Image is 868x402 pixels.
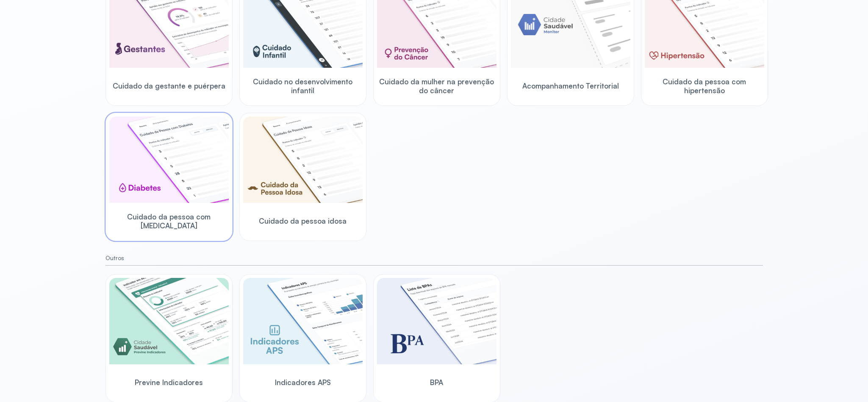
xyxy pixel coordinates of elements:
span: Cuidado da pessoa com hipertensão [645,77,764,95]
span: Previne Indicadores [135,378,203,387]
span: BPA [430,378,443,387]
span: Cuidado da mulher na prevenção do câncer [377,77,496,95]
img: bpa.png [377,278,496,364]
img: diabetics.png [109,116,229,203]
span: Cuidado da gestante e puérpera [113,81,225,90]
img: elderly.png [243,116,363,203]
span: Acompanhamento Territorial [522,81,619,90]
span: Cuidado no desenvolvimento infantil [243,77,363,95]
span: Indicadores APS [275,378,331,387]
img: previne-brasil.png [109,278,229,364]
small: Outros [105,255,763,262]
span: Cuidado da pessoa idosa [259,216,347,225]
span: Cuidado da pessoa com [MEDICAL_DATA] [109,212,229,230]
img: aps-indicators.png [243,278,363,364]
